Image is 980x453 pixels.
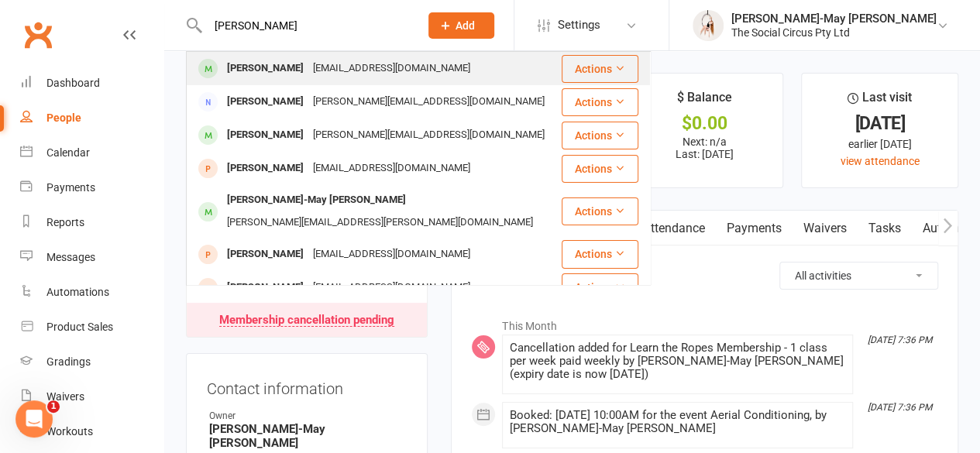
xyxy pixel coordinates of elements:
[222,211,538,234] div: [PERSON_NAME][EMAIL_ADDRESS][PERSON_NAME][DOMAIN_NAME]
[562,273,638,301] button: Actions
[471,262,938,286] h3: Activity
[731,26,937,39] div: The Social Circus Pty Ltd
[792,211,857,246] a: Waivers
[207,374,407,397] h3: Contact information
[222,243,308,266] div: [PERSON_NAME]
[631,211,715,246] a: Attendance
[20,66,163,101] a: Dashboard
[47,400,60,413] span: 1
[20,345,163,379] a: Gradings
[308,57,475,80] div: [EMAIL_ADDRESS][DOMAIN_NAME]
[219,314,394,327] div: Membership cancellation pending
[46,425,93,438] div: Workouts
[562,155,638,183] button: Actions
[509,409,846,435] div: Booked: [DATE] 10:00AM for the event Aerial Conditioning, by [PERSON_NAME]-May [PERSON_NAME]
[456,19,475,32] span: Add
[20,310,163,345] a: Product Sales
[677,88,732,115] div: $ Balance
[868,335,932,345] i: [DATE] 7:36 PM
[562,240,638,268] button: Actions
[46,216,84,228] div: Reports
[428,12,494,39] button: Add
[46,321,113,333] div: Product Sales
[816,115,944,132] div: [DATE]
[222,57,308,80] div: [PERSON_NAME]
[562,197,638,225] button: Actions
[46,390,84,403] div: Waivers
[222,189,411,211] div: [PERSON_NAME]-May [PERSON_NAME]
[46,251,95,263] div: Messages
[222,157,308,180] div: [PERSON_NAME]
[816,136,944,153] div: earlier [DATE]
[20,240,163,275] a: Messages
[20,101,163,136] a: People
[308,124,549,146] div: [PERSON_NAME][EMAIL_ADDRESS][DOMAIN_NAME]
[562,88,638,116] button: Actions
[20,170,163,205] a: Payments
[471,310,938,335] li: This Month
[841,155,920,167] a: view attendance
[641,136,769,160] p: Next: n/a Last: [DATE]
[20,136,163,170] a: Calendar
[693,10,724,41] img: thumb_image1735801805.png
[20,275,163,310] a: Automations
[20,379,163,414] a: Waivers
[308,91,549,113] div: [PERSON_NAME][EMAIL_ADDRESS][DOMAIN_NAME]
[868,402,932,413] i: [DATE] 7:36 PM
[562,122,638,149] button: Actions
[222,276,308,299] div: [PERSON_NAME]
[308,276,475,299] div: [EMAIL_ADDRESS][DOMAIN_NAME]
[848,88,912,115] div: Last visit
[20,205,163,240] a: Reports
[308,157,475,180] div: [EMAIL_ADDRESS][DOMAIN_NAME]
[46,181,95,194] div: Payments
[46,286,109,298] div: Automations
[857,211,911,246] a: Tasks
[46,112,81,124] div: People
[222,124,308,146] div: [PERSON_NAME]
[509,341,846,381] div: Cancellation added for Learn the Ropes Membership - 1 class per week paid weekly by [PERSON_NAME]...
[203,15,408,36] input: Search...
[20,414,163,449] a: Workouts
[558,8,600,43] span: Settings
[19,15,57,54] a: Clubworx
[641,115,769,132] div: $0.00
[731,12,937,26] div: [PERSON_NAME]-May [PERSON_NAME]
[562,55,638,83] button: Actions
[308,243,475,266] div: [EMAIL_ADDRESS][DOMAIN_NAME]
[46,77,100,89] div: Dashboard
[209,409,407,424] div: Owner
[715,211,792,246] a: Payments
[222,91,308,113] div: [PERSON_NAME]
[46,146,90,159] div: Calendar
[209,422,407,450] strong: [PERSON_NAME]-May [PERSON_NAME]
[15,400,53,438] iframe: Intercom live chat
[46,355,91,368] div: Gradings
